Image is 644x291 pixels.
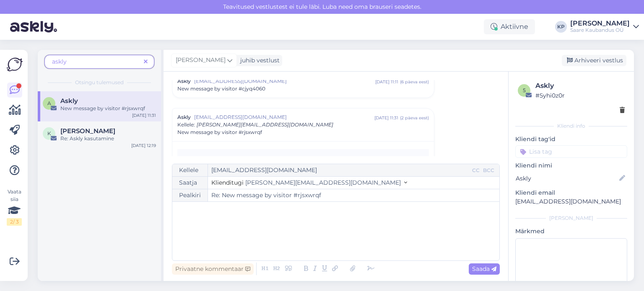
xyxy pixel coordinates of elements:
div: Kellele [172,164,208,176]
span: [EMAIL_ADDRESS][DOMAIN_NAME] [194,77,375,85]
button: Klienditugi [PERSON_NAME][EMAIL_ADDRESS][DOMAIN_NAME] [211,178,407,187]
div: Aktiivne [484,19,535,34]
input: Lisa nimi [516,174,618,183]
span: [PERSON_NAME][EMAIL_ADDRESS][DOMAIN_NAME] [197,121,333,128]
span: New message by visitor #cjyq4060 [177,85,265,93]
div: KP [555,21,567,33]
div: Askly [535,81,625,91]
div: juhib vestlust [237,56,280,65]
span: [PERSON_NAME][EMAIL_ADDRESS][DOMAIN_NAME] [245,179,401,186]
span: askly [52,58,67,65]
div: Kliendi info [515,122,627,130]
div: [DATE] 11:31 [132,112,156,118]
span: [PERSON_NAME] [176,56,226,65]
p: Kliendi email [515,188,627,197]
div: Vaata siia [7,188,22,226]
div: Arhiveeri vestlus [562,55,626,66]
span: Kellele : [177,121,195,128]
img: Askly Logo [7,57,23,72]
span: K [47,130,51,136]
div: Pealkiri [172,189,208,201]
span: New message by visitor #rjsxwrqf [177,129,262,136]
div: BCC [481,167,496,174]
p: [EMAIL_ADDRESS][DOMAIN_NAME] [515,197,627,206]
p: Kliendi nimi [515,161,627,170]
span: Askly [177,113,191,121]
div: [PERSON_NAME] [570,20,630,27]
span: Klienditugi [211,179,244,186]
div: [DATE] 11:31 [374,115,398,121]
input: Write subject here... [208,189,499,201]
div: 2 / 3 [7,218,22,226]
div: # 5yhi0z0r [535,91,625,100]
a: [PERSON_NAME]Saare Kaubandus OÜ [570,20,639,33]
span: Katre Meister [60,127,115,135]
span: Saada [472,265,496,273]
div: [DATE] 12:19 [131,142,156,149]
div: Saare Kaubandus OÜ [570,27,630,33]
p: Kliendi tag'id [515,135,627,144]
div: ( 6 päeva eest ) [400,79,429,85]
div: Saatja [172,177,208,189]
p: Märkmed [515,227,627,236]
div: CC [470,167,481,174]
input: Lisa tag [515,145,627,158]
div: New message by visitor #rjsxwrqf [60,105,156,112]
span: 5 [523,87,526,93]
div: [DATE] 11:11 [375,79,398,85]
span: Otsingu tulemused [75,79,124,86]
div: ( 2 päeva eest ) [400,115,429,121]
div: [PERSON_NAME] [515,214,627,222]
div: Privaatne kommentaar [172,263,254,275]
span: [EMAIL_ADDRESS][DOMAIN_NAME] [194,113,374,121]
span: A [47,100,51,106]
span: Askly [60,97,78,105]
div: Re: Askly kasutamine [60,135,156,142]
input: Recepient... [208,164,470,176]
span: Askly [177,77,191,85]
